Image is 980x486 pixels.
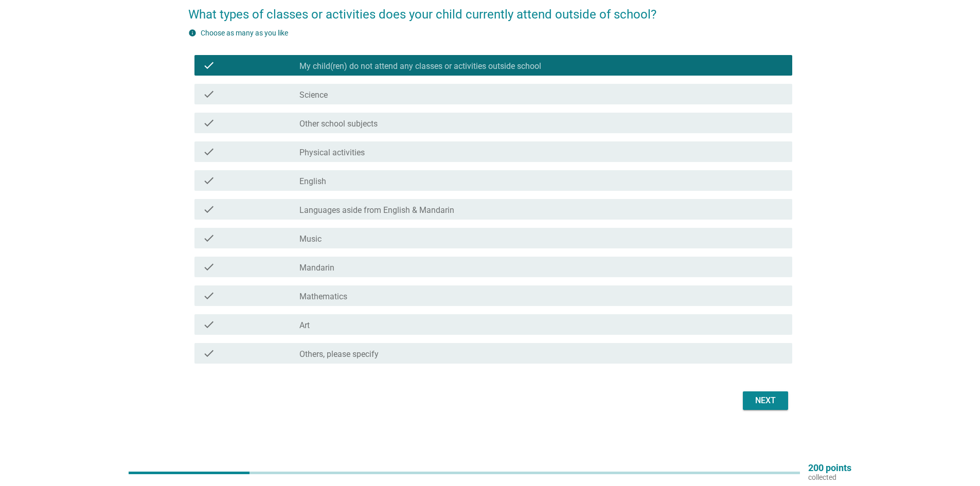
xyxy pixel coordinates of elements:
i: check [203,146,215,158]
label: Languages aside from English & Mandarin [299,205,454,215]
button: Next [743,391,788,410]
i: check [203,318,215,331]
i: check [203,232,215,244]
label: Other school subjects [299,119,378,129]
i: info [188,29,197,37]
i: check [203,59,215,71]
label: Others, please specify [299,349,379,359]
label: Art [299,320,310,331]
i: check [203,290,215,302]
p: 200 points [808,463,851,473]
label: Music [299,234,322,244]
i: check [203,347,215,359]
label: My child(ren) do not attend any classes or activities outside school [299,61,541,71]
label: Mathematics [299,292,347,302]
i: check [203,203,215,215]
i: check [203,117,215,129]
i: check [203,261,215,273]
label: Choose as many as you like [201,29,288,37]
i: check [203,88,215,100]
label: Science [299,90,328,100]
label: Physical activities [299,148,365,158]
div: Next [751,394,780,407]
p: collected [808,473,851,482]
label: Mandarin [299,263,334,273]
i: check [203,174,215,187]
label: English [299,176,326,187]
